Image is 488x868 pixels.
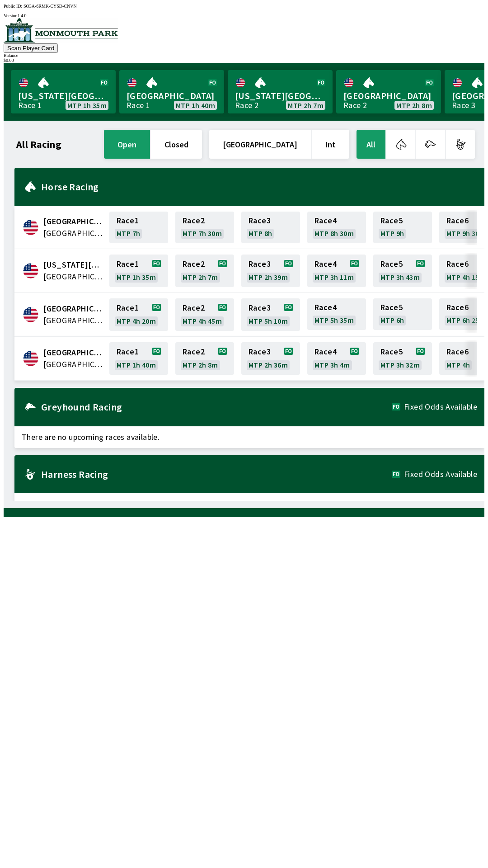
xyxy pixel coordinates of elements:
h2: Horse Racing [41,183,477,190]
span: Race 5 [380,348,403,355]
a: Race5MTP 3h 43m [373,255,432,287]
span: MTP 6h [380,316,404,324]
a: Race4MTP 3h 11m [307,255,366,287]
img: venue logo [4,18,118,42]
div: Race 2 [343,102,367,109]
span: Race 5 [380,217,403,224]
span: MTP 9h [380,230,404,237]
a: [GEOGRAPHIC_DATA]Race 1MTP 1h 40m [119,70,224,113]
span: Fairmount Park [43,303,104,315]
a: Race3MTP 2h 39m [241,255,300,287]
span: MTP 7h [117,230,140,237]
span: MTP 5h 10m [249,317,288,325]
button: Int [312,130,349,159]
span: Race 2 [183,217,205,224]
span: MTP 5h 35m [314,316,354,324]
div: Race 3 [452,102,475,109]
button: All [357,130,385,159]
div: Race 2 [235,102,258,109]
a: Race4MTP 5h 35m [307,298,366,331]
span: Race 3 [249,217,271,224]
span: Delaware Park [43,259,104,271]
span: MTP 4h [446,361,470,368]
a: Race4MTP 3h 4m [307,342,366,375]
span: Race 6 [446,304,469,311]
span: Race 3 [249,260,271,268]
a: Race2MTP 7h 30m [175,212,234,243]
span: SO3A-6RMK-CYSD-CNVN [23,4,77,9]
span: MTP 8h 30m [314,230,354,237]
span: Monmouth Park [43,347,104,359]
span: MTP 1h 40m [117,361,156,368]
span: [GEOGRAPHIC_DATA] [343,90,434,102]
div: Balance [4,53,484,58]
span: Race 1 [117,304,139,311]
button: closed [151,130,202,159]
span: [GEOGRAPHIC_DATA] [127,90,217,102]
span: [US_STATE][GEOGRAPHIC_DATA] [235,90,325,102]
span: MTP 2h 7m [288,102,324,109]
span: Race 4 [314,260,337,268]
span: United States [43,227,104,239]
a: [US_STATE][GEOGRAPHIC_DATA]Race 1MTP 1h 35m [11,70,116,113]
span: Race 4 [314,348,337,355]
span: MTP 2h 7m [183,274,218,281]
button: open [104,130,150,159]
span: MTP 3h 43m [380,274,420,281]
h2: Greyhound Racing [41,403,392,410]
span: MTP 7h 30m [183,230,222,237]
span: There are no upcoming races available. [14,426,484,448]
span: Race 1 [117,348,139,355]
a: Race5MTP 9h [373,212,432,243]
span: Race 1 [117,260,139,268]
button: [GEOGRAPHIC_DATA] [209,130,311,159]
h2: Harness Racing [41,471,392,478]
span: MTP 2h 8m [183,361,218,368]
a: Race5MTP 3h 32m [373,342,432,375]
span: MTP 4h 20m [117,317,156,325]
span: Race 5 [380,260,403,268]
span: MTP 4h 15m [446,274,486,281]
a: Race2MTP 4h 45m [175,298,234,331]
span: Race 2 [183,348,205,355]
div: Version 1.4.0 [4,13,484,18]
h1: All Racing [16,141,61,148]
span: Race 3 [249,348,271,355]
span: Canterbury Park [43,216,104,227]
span: Fixed Odds Available [404,403,477,410]
span: United States [43,359,104,370]
div: Public ID: [4,4,484,9]
a: Race3MTP 8h [241,212,300,243]
a: Race4MTP 8h 30m [307,212,366,243]
span: Race 5 [380,304,403,311]
span: Fixed Odds Available [404,471,477,478]
a: Race3MTP 5h 10m [241,298,300,331]
span: MTP 1h 35m [67,102,107,109]
span: MTP 6h 25m [446,316,486,324]
span: [US_STATE][GEOGRAPHIC_DATA] [18,90,108,102]
span: United States [43,271,104,283]
span: MTP 2h 36m [249,361,288,368]
span: MTP 4h 45m [183,317,222,325]
span: MTP 2h 39m [249,274,288,281]
a: Race1MTP 4h 20m [109,298,168,331]
span: Race 4 [314,217,337,224]
a: [US_STATE][GEOGRAPHIC_DATA]Race 2MTP 2h 7m [228,70,333,113]
a: Race2MTP 2h 7m [175,255,234,287]
span: MTP 2h 8m [396,102,432,109]
div: $ 0.00 [4,58,484,63]
span: Race 6 [446,260,469,268]
span: Race 2 [183,260,205,268]
span: MTP 1h 35m [117,274,156,281]
span: Race 1 [117,217,139,224]
button: Scan Player Card [4,43,58,53]
a: Race1MTP 1h 35m [109,255,168,287]
span: Race 6 [446,217,469,224]
span: Race 4 [314,304,337,311]
span: There are no upcoming races available. [14,493,484,515]
span: Race 2 [183,304,205,311]
span: MTP 3h 4m [314,361,350,368]
a: Race5MTP 6h [373,298,432,331]
a: [GEOGRAPHIC_DATA]Race 2MTP 2h 8m [336,70,441,113]
span: United States [43,315,104,326]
